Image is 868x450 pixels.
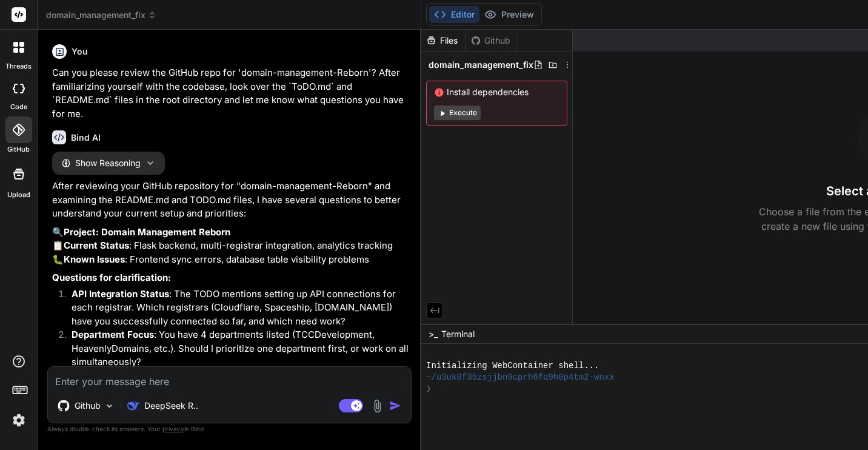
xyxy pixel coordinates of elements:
[72,329,154,340] strong: Department Focus
[64,254,125,265] strong: Known Issues
[127,400,139,412] img: DeepSeek R1 (671B-Full)
[5,61,32,72] label: threads
[426,360,599,372] span: Initializing WebContainer shell...
[7,190,30,200] label: Upload
[52,272,171,283] strong: Questions for clarification:
[429,59,533,71] span: domain_management_fix
[466,35,516,47] div: Github
[7,144,30,155] label: GitHub
[72,328,409,369] p: : You have 4 departments listed (TCCDevelopment, HeavenlyDomains, etc.). Should I prioritize one ...
[104,401,115,411] img: Pick Models
[162,425,184,432] span: privacy
[72,288,169,300] strong: API Integration Status
[64,240,129,251] strong: Current Status
[434,106,481,120] button: Execute
[46,9,156,21] span: domain_management_fix
[10,102,27,112] label: code
[75,400,101,412] p: Github
[429,6,479,23] button: Editor
[52,152,165,175] button: Show Reasoning
[479,6,539,23] button: Preview
[426,383,431,395] span: ❯
[441,328,475,340] span: Terminal
[72,45,88,58] h6: You
[434,86,559,98] span: Install dependencies
[52,66,409,121] p: Can you please review the GitHub repo for 'domain-management-Reborn'? After familiarizing yoursel...
[52,180,409,221] p: After reviewing your GitHub repository for "domain-management-Reborn" and examining the README.md...
[370,399,384,413] img: attachment
[75,158,141,169] span: Show Reasoning
[389,400,401,412] img: icon
[8,410,29,431] img: settings
[71,132,101,144] h6: Bind AI
[72,287,409,329] p: : The TODO mentions setting up API connections for each registrar. Which registrars (Cloudflare, ...
[64,226,230,238] strong: Project: Domain Management Reborn
[144,400,198,412] p: DeepSeek R..
[47,423,412,435] p: Always double-check its answers. Your in Bind
[52,226,409,267] p: 🔍 📋 : Flask backend, multi-registrar integration, analytics tracking 🐛 : Frontend sync errors, da...
[429,328,438,340] span: >_
[421,35,466,47] div: Files
[426,372,615,383] span: ~/u3uk0f35zsjjbn9cprh6fq9h0p4tm2-wnxx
